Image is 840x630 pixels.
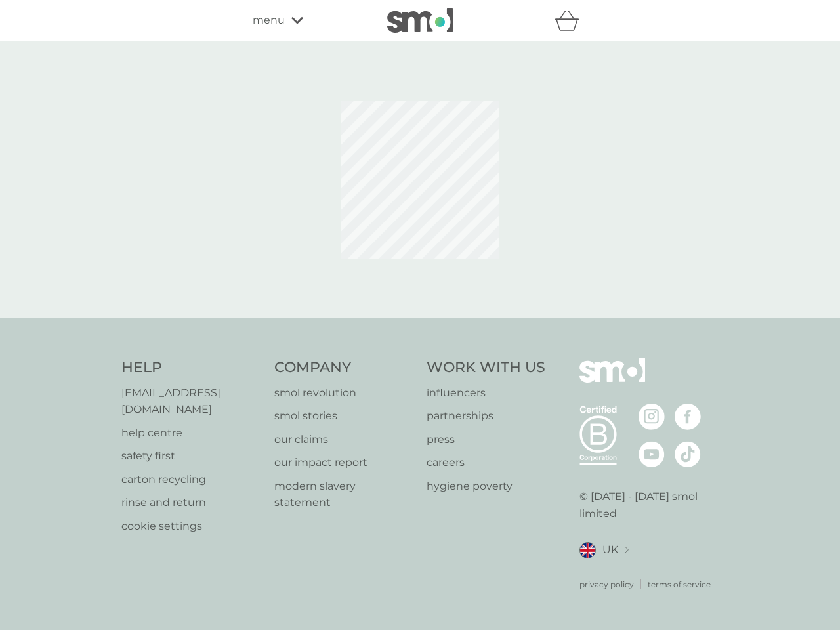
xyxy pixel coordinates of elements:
a: cookie settings [121,518,261,535]
img: select a new location [625,547,629,554]
a: modern slavery statement [274,478,414,511]
h4: Work With Us [427,358,545,378]
a: press [427,431,545,448]
p: © [DATE] - [DATE] smol limited [579,488,719,522]
img: smol [387,8,453,33]
img: visit the smol Facebook page [675,404,701,430]
a: partnerships [427,408,545,425]
a: influencers [427,385,545,402]
a: privacy policy [579,578,634,591]
a: smol stories [274,408,414,425]
span: menu [253,12,285,29]
img: smol [579,358,645,402]
a: hygiene poverty [427,478,545,495]
a: our impact report [274,454,414,471]
a: safety first [121,448,261,465]
span: UK [602,541,618,558]
a: smol revolution [274,385,414,402]
img: visit the smol Youtube page [639,441,665,467]
a: terms of service [648,578,711,591]
h4: Help [121,358,261,378]
a: [EMAIL_ADDRESS][DOMAIN_NAME] [121,385,261,418]
a: carton recycling [121,471,261,488]
a: careers [427,454,545,471]
a: our claims [274,431,414,448]
img: visit the smol Tiktok page [675,441,701,467]
div: basket [555,7,587,33]
a: rinse and return [121,494,261,511]
img: visit the smol Instagram page [639,404,665,430]
h4: Company [274,358,414,378]
a: help centre [121,425,261,442]
img: UK flag [579,542,596,558]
